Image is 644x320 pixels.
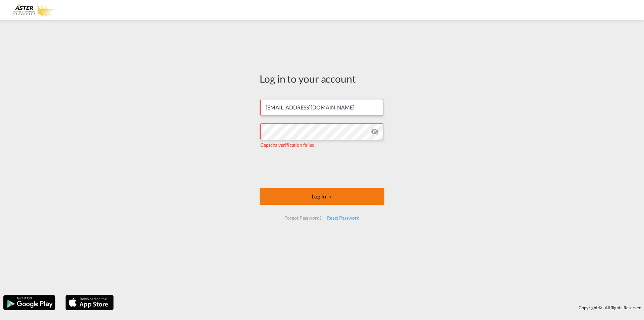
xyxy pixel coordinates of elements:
[271,155,373,181] iframe: reCAPTCHA
[117,302,644,313] div: Copyright © . All Rights Reserved
[260,142,316,148] span: Captcha verification failed.
[260,188,384,205] button: LOGIN
[260,72,384,86] div: Log in to your account
[260,99,383,116] input: Enter email/phone number
[324,212,362,224] div: Reset Password
[3,294,56,311] img: google.png
[371,128,379,136] md-icon: icon-eye-off
[10,3,55,18] img: e3303e4028ba11efbf5f992c85cc34d8.png
[65,294,114,311] img: apple.png
[282,212,324,224] div: Forgot Password?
